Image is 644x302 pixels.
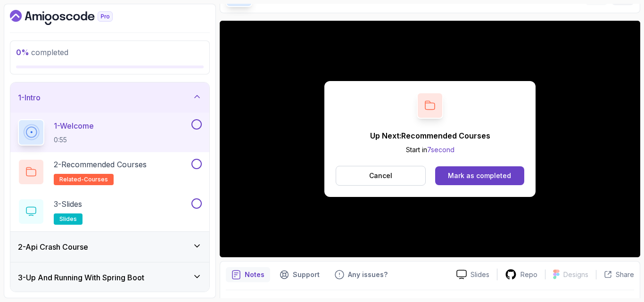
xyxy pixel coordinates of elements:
[18,198,202,225] button: 3-Slidesslides
[274,267,325,282] button: Support button
[16,48,68,57] span: completed
[18,92,41,103] h3: 1 - Intro
[220,21,640,257] iframe: 1 - Hi
[18,241,88,253] h3: 2 - Api Crash Course
[348,270,388,279] p: Any issues?
[54,135,94,145] p: 0:55
[370,145,490,155] p: Start in
[329,267,393,282] button: Feedback button
[18,119,202,146] button: 1-Welcome0:55
[370,130,490,141] p: Up Next: Recommended Courses
[18,272,144,283] h3: 3 - Up And Running With Spring Boot
[54,120,94,131] p: 1 - Welcome
[59,215,77,223] span: slides
[448,171,511,180] div: Mark as completed
[59,176,108,183] span: related-courses
[54,198,82,210] p: 3 - Slides
[427,146,454,154] span: 7 second
[18,159,202,185] button: 2-Recommended Coursesrelated-courses
[449,269,497,279] a: Slides
[471,270,489,279] p: Slides
[226,267,270,282] button: notes button
[497,269,545,280] a: Repo
[245,270,264,279] p: Notes
[616,270,634,279] p: Share
[10,10,134,25] a: Dashboard
[520,270,537,279] p: Repo
[16,48,29,57] span: 0 %
[596,270,634,279] button: Share
[10,262,209,293] button: 3-Up And Running With Spring Boot
[435,166,524,185] button: Mark as completed
[336,166,426,186] button: Cancel
[54,159,147,170] p: 2 - Recommended Courses
[563,270,588,279] p: Designs
[293,270,320,279] p: Support
[10,82,209,113] button: 1-Intro
[10,232,209,262] button: 2-Api Crash Course
[369,171,392,180] p: Cancel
